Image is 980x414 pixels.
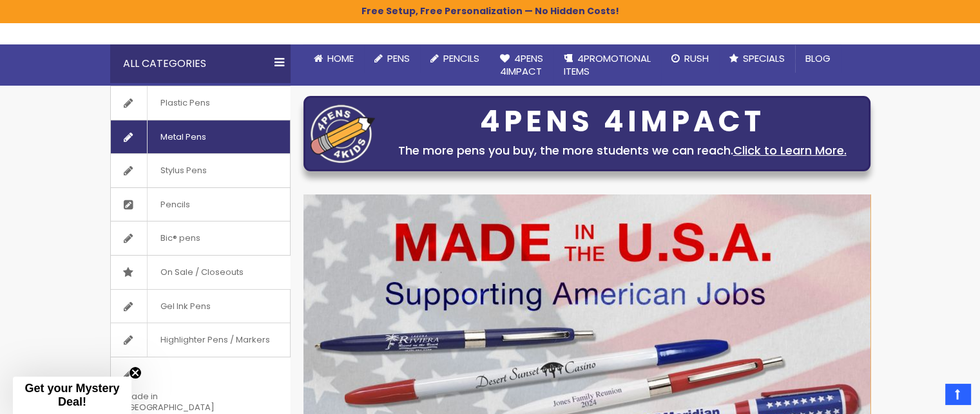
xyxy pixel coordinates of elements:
button: Close teaser [129,366,142,379]
span: Bic® pens [147,221,213,255]
a: On Sale / Closeouts [111,256,290,289]
span: 4Pens 4impact [500,52,543,78]
a: Click to Learn More. [733,142,847,158]
span: Gel Ink Pens [147,290,224,323]
span: Stylus Pens [147,154,220,187]
a: 4Pens4impact [490,44,553,86]
a: Plastic Pens [111,86,290,120]
a: Pencils [111,188,290,221]
span: On Sale / Closeouts [147,256,256,289]
span: Pens [387,52,410,65]
a: Specials [719,44,795,73]
a: Home [303,44,364,73]
a: Blog [795,44,841,73]
div: Get your Mystery Deal!Close teaser [13,377,131,414]
span: Specials [743,52,785,65]
a: Pens [364,44,420,73]
span: 4PROMOTIONAL ITEMS [564,52,651,78]
span: Rush [684,52,709,65]
span: Home [327,52,354,65]
span: Highlighter Pens / Markers [147,323,283,357]
a: Gel Ink Pens [111,290,290,323]
a: Stylus Pens [111,154,290,187]
a: Bic® pens [111,221,290,255]
img: four_pen_logo.png [311,104,375,163]
span: Blog [805,52,831,65]
a: Highlighter Pens / Markers [111,323,290,357]
a: 4PROMOTIONALITEMS [553,44,661,86]
a: Rush [661,44,719,73]
span: Get your Mystery Deal! [24,382,119,408]
a: Pencils [420,44,490,73]
span: Plastic Pens [147,86,223,120]
div: The more pens you buy, the more students we can reach. [381,142,863,160]
span: Pencils [443,52,479,65]
span: Pencils [147,188,203,221]
div: All Categories [110,44,291,83]
a: Metal Pens [111,120,290,154]
span: Metal Pens [147,120,219,154]
div: 4PENS 4IMPACT [381,108,863,135]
